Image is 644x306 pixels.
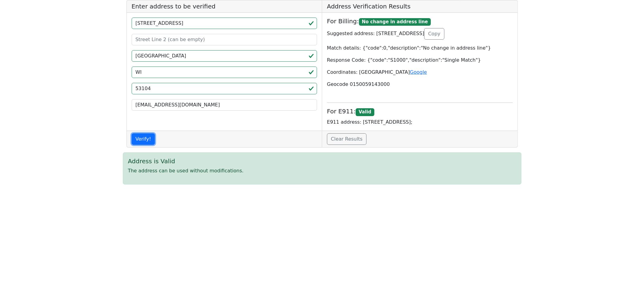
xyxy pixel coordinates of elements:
h5: Address is Valid [128,158,516,165]
h5: Enter address to be verified [127,0,322,13]
p: Coordinates: [GEOGRAPHIC_DATA] [327,69,513,76]
span: No change in address line [359,18,431,26]
button: Verify! [132,133,155,145]
p: The address can be used without modifications. [128,167,516,174]
input: Street Line 1 [132,18,317,29]
p: Match details: {"code":0,"description":"No change in address line"} [327,44,513,52]
p: Suggested address: [STREET_ADDRESS] [327,28,513,40]
p: Geocode 0150059143000 [327,81,513,88]
input: Your Email [132,99,317,111]
a: Clear Results [327,133,367,145]
input: Street Line 2 (can be empty) [132,34,317,45]
h5: Address Verification Results [322,0,517,13]
h5: For E911: [327,108,513,116]
a: Google [410,69,427,75]
h5: For Billing: [327,18,513,26]
p: Response Code: {"code":"S1000","description":"Single Match"} [327,57,513,64]
input: 2-Letter State [132,67,317,78]
input: City [132,50,317,62]
p: E911 address: [STREET_ADDRESS]; [327,119,513,126]
span: Valid [356,108,374,116]
button: Copy [424,28,444,40]
input: ZIP code 5 or 5+4 [132,83,317,94]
